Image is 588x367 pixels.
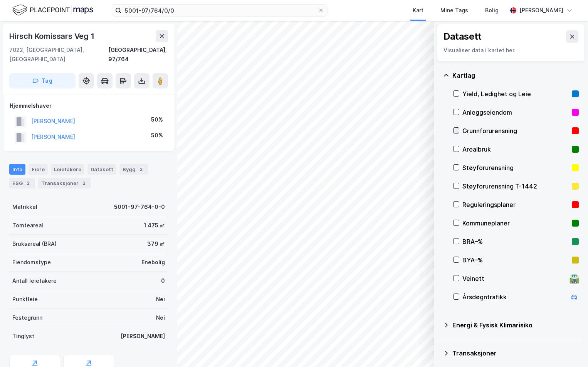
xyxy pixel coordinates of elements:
div: Grunnforurensning [462,126,569,135]
div: Støyforurensning T-1442 [462,182,569,191]
div: Energi & Fysisk Klimarisiko [452,320,579,330]
div: Nei [156,295,165,304]
div: Datasett [87,164,116,175]
div: Eiere [29,164,48,175]
div: Transaksjoner [38,178,91,189]
div: 379 ㎡ [147,239,165,249]
div: 2 [80,179,88,187]
div: Matrikkel [12,202,37,212]
img: logo.f888ab2527a4732fd821a326f86c7f29.svg [12,3,93,17]
div: 50% [151,115,163,124]
div: Støyforurensning [462,163,569,172]
div: Hirsch Komissars Veg 1 [9,30,96,42]
div: Leietakere [51,164,84,175]
div: Anleggseiendom [462,108,569,117]
div: 7022, [GEOGRAPHIC_DATA], [GEOGRAPHIC_DATA] [9,45,108,64]
div: Bruksareal (BRA) [12,239,57,249]
div: Nei [156,313,165,322]
div: 2 [137,165,145,173]
div: Kommuneplaner [462,219,569,228]
div: BYA–% [462,255,569,265]
div: Visualiser data i kartet her. [444,46,578,55]
div: Mine Tags [440,6,468,15]
div: Tomteareal [12,221,43,230]
div: Antall leietakere [12,276,57,285]
div: Bolig [485,6,499,15]
div: Bygg [119,164,148,175]
div: 5001-97-764-0-0 [114,202,165,212]
div: 1 475 ㎡ [144,221,165,230]
iframe: Chat Widget [549,330,588,367]
div: Punktleie [12,295,38,304]
div: Transaksjoner [452,349,579,358]
div: Festegrunn [12,313,42,322]
div: Kartlag [452,71,579,80]
div: Kart [413,6,423,15]
div: Tinglyst [12,332,34,341]
div: Reguleringsplaner [462,200,569,209]
div: BRA–% [462,237,569,246]
button: Tag [9,73,76,88]
div: 2 [24,179,32,187]
div: [GEOGRAPHIC_DATA], 97/764 [108,45,168,64]
div: ESG [9,178,35,189]
input: Søk på adresse, matrikkel, gårdeiere, leietakere eller personer [121,5,318,16]
div: Enebolig [141,258,165,267]
div: Datasett [444,30,482,43]
div: [PERSON_NAME] [121,332,165,341]
div: Eiendomstype [12,258,51,267]
div: Yield, Ledighet og Leie [462,89,569,98]
div: Årsdøgntrafikk [462,292,566,302]
div: 50% [151,131,163,140]
div: 🛣️ [569,274,580,284]
div: Hjemmelshaver [10,101,168,110]
div: Veinett [462,274,566,283]
div: [PERSON_NAME] [519,6,563,15]
div: Arealbruk [462,145,569,154]
div: 0 [161,276,165,285]
div: Info [9,164,25,175]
